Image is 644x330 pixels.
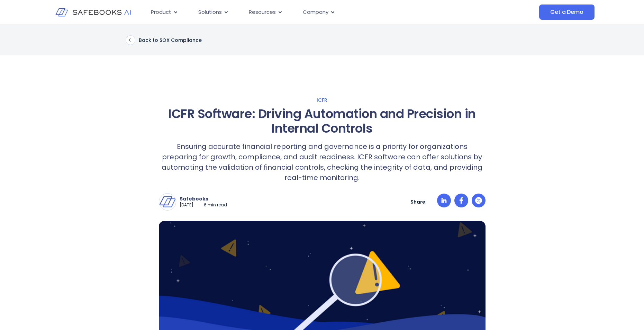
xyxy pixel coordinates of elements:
span: Company [303,8,328,16]
p: Share: [410,199,427,205]
span: Resources [249,8,276,16]
p: Back to SOX Compliance [139,37,202,43]
a: Get a Demo [539,5,594,20]
p: Ensuring accurate financial reporting and governance is a priority for organizations preparing fo... [159,141,486,183]
p: Safebooks [180,196,227,202]
div: Menu Toggle [145,6,470,19]
p: 6 min read [204,202,227,208]
img: Safebooks [159,194,176,210]
h1: ICFR Software: Driving Automation and Precision in Internal Controls [159,107,486,136]
p: [DATE] [180,202,193,208]
span: Solutions [198,8,222,16]
a: Back to SOX Compliance [126,35,202,45]
nav: Menu [145,6,470,19]
a: ICFR [91,97,553,103]
span: Get a Demo [550,9,583,16]
span: Product [151,8,171,16]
